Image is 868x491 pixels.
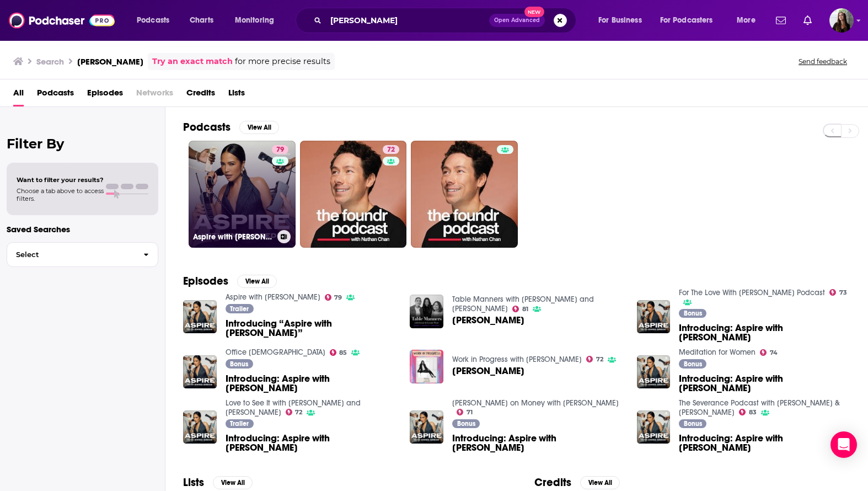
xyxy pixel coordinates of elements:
img: Introducing: Aspire with Emma Grede [183,410,217,444]
span: 83 [749,410,757,415]
a: Jill on Money with Jill Schlesinger [452,398,619,408]
h2: Credits [534,476,571,489]
h3: Aspire with [PERSON_NAME] [193,232,273,242]
a: All [13,84,24,106]
button: open menu [729,12,769,29]
img: Introducing “Aspire with Emma Grede” [183,300,217,334]
h2: Filter By [7,136,158,152]
span: 79 [334,295,342,300]
a: Introducing “Aspire with Emma Grede” [226,319,397,338]
span: For Business [598,13,642,28]
h2: Podcasts [183,120,231,134]
span: Want to filter your results? [17,176,104,184]
a: 73 [829,289,847,296]
span: Introducing: Aspire with [PERSON_NAME] [226,374,397,393]
span: Bonus [684,310,702,317]
a: 72 [286,409,303,415]
span: Select [7,251,135,258]
span: 73 [839,290,847,295]
a: Introducing: Aspire with Emma Grede [226,374,397,393]
span: 79 [276,145,284,156]
a: Try an exact match [152,55,233,68]
a: Emma Grede [452,316,524,325]
img: Introducing: Aspire with Emma Grede [410,410,443,444]
span: Introducing “Aspire with [PERSON_NAME]” [226,319,397,338]
button: Send feedback [795,57,850,66]
img: Emma Grede [410,350,443,383]
button: View All [239,121,279,134]
a: Show notifications dropdown [771,11,790,30]
span: Bonus [230,361,248,367]
button: open menu [591,12,656,29]
span: Bonus [684,361,702,367]
a: Introducing: Aspire with Emma Grede [679,434,850,452]
a: 83 [739,409,757,415]
span: New [524,7,544,17]
span: [PERSON_NAME] [452,316,524,325]
span: [PERSON_NAME] [452,366,524,376]
a: Aspire with Emma Grede [226,292,320,302]
span: Choose a tab above to access filters. [17,187,104,202]
a: 79Aspire with [PERSON_NAME] [189,141,296,248]
a: Emma Grede [452,366,524,376]
span: Networks [136,84,173,106]
span: Bonus [684,420,702,427]
span: Introducing: Aspire with [PERSON_NAME] [679,434,850,452]
button: View All [580,476,620,489]
span: Introducing: Aspire with [PERSON_NAME] [679,323,850,342]
span: More [737,13,756,28]
a: Introducing: Aspire with Emma Grede [679,323,850,342]
a: 74 [760,349,778,356]
a: PodcastsView All [183,120,279,134]
span: Podcasts [137,13,169,28]
img: User Profile [829,8,854,33]
a: Introducing: Aspire with Emma Grede [679,374,850,393]
a: EpisodesView All [183,274,277,288]
span: Charts [190,13,213,28]
a: Podcasts [37,84,74,106]
button: open menu [227,12,288,29]
button: open menu [129,12,184,29]
button: View All [237,275,277,288]
a: Show notifications dropdown [799,11,816,30]
a: Credits [186,84,215,106]
a: CreditsView All [534,476,620,489]
button: View All [213,476,253,489]
a: For The Love With Jen Hatmaker Podcast [679,288,825,297]
button: Show profile menu [829,8,854,33]
div: Search podcasts, credits, & more... [306,8,587,33]
a: 85 [330,349,347,356]
span: For Podcasters [660,13,713,28]
span: Introducing: Aspire with [PERSON_NAME] [452,434,624,452]
h3: [PERSON_NAME] [77,56,143,67]
span: Introducing: Aspire with [PERSON_NAME] [679,374,850,393]
div: Open Intercom Messenger [831,431,857,458]
a: 71 [457,409,473,415]
span: Introducing: Aspire with [PERSON_NAME] [226,434,397,452]
a: Introducing: Aspire with Emma Grede [183,355,217,389]
img: Introducing: Aspire with Emma Grede [637,300,671,334]
a: Episodes [87,84,123,106]
a: 79 [272,145,288,154]
img: Introducing: Aspire with Emma Grede [637,355,671,389]
span: Monitoring [235,13,274,28]
span: Bonus [457,420,475,427]
a: Love to See It with Emma and Claire [226,398,361,417]
a: 79 [325,294,342,301]
span: 85 [339,350,347,355]
a: Introducing: Aspire with Emma Grede [226,434,397,452]
a: Introducing: Aspire with Emma Grede [452,434,624,452]
input: Search podcasts, credits, & more... [326,12,489,29]
a: Emma Grede [410,295,443,328]
a: The Severance Podcast with Ben Stiller & Adam Scott [679,398,840,417]
a: Podchaser - Follow, Share and Rate Podcasts [9,10,115,31]
a: Charts [183,12,220,29]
